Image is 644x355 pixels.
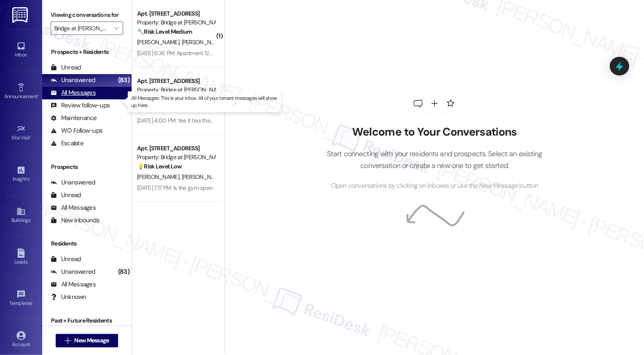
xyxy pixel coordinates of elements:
a: Leads [4,246,38,269]
span: • [30,133,32,139]
span: [PERSON_NAME] [137,38,182,46]
span: • [32,299,34,305]
span: New Message [74,336,109,345]
div: Unread [51,191,81,200]
div: Escalate [51,139,84,148]
div: Property: Bridge at [PERSON_NAME][GEOGRAPHIC_DATA] [137,18,215,27]
div: All Messages [51,88,96,97]
div: WO Follow-ups [51,126,102,135]
a: Inbox [4,39,38,61]
div: All Messages [51,280,96,289]
div: Residents [42,239,132,248]
a: Templates • [4,287,38,310]
span: [PERSON_NAME] [137,173,182,181]
label: Viewing conversations for [51,8,123,21]
div: Prospects + Residents [42,48,132,56]
p: Start connecting with your residents and prospects. Select an existing conversation or create a n... [314,148,555,172]
a: Site Visit • [4,122,38,144]
div: Maintenance [51,114,97,123]
div: Prospects [42,163,132,171]
div: Property: Bridge at [PERSON_NAME][GEOGRAPHIC_DATA] [137,153,215,162]
div: Property: Bridge at [PERSON_NAME][GEOGRAPHIC_DATA] [137,85,215,94]
span: [PERSON_NAME] [181,173,224,181]
a: Insights • [4,163,38,186]
span: Open conversations by clicking on inboxes or use the New Message button [331,181,538,191]
div: Unread [51,255,81,264]
div: Unanswered [51,76,95,85]
div: [DATE] 7:17 PM: Is the gym open [137,184,213,192]
span: • [29,175,30,181]
div: Apt. [STREET_ADDRESS] [137,144,215,153]
a: Account [4,328,38,351]
button: New Message [56,334,118,347]
div: Unknown [51,293,86,302]
img: ResiDesk Logo [12,7,30,23]
strong: 💡 Risk Level: Low [137,163,182,170]
div: Apt. [STREET_ADDRESS] [137,77,215,85]
i:  [114,25,119,32]
div: Review follow-ups [51,101,110,110]
div: New Inbounds [51,216,100,225]
div: [DATE] 6:36 PM: Apartment 1205 [137,49,216,57]
div: (83) [116,265,132,278]
strong: 🔧 Risk Level: Medium [137,28,192,35]
div: Unanswered [51,267,95,276]
p: All Messages: This is your inbox. All of your tenant messages will show up here. [131,95,278,109]
span: • [38,92,39,98]
a: Buildings [4,204,38,227]
div: Unread [51,63,81,72]
div: Apt. [STREET_ADDRESS] [137,9,215,18]
div: All Messages [51,203,96,212]
input: All communities [54,21,110,35]
span: [PERSON_NAME] [181,38,224,46]
div: Unanswered [51,178,95,187]
i:  [65,337,71,344]
div: (83) [116,74,132,87]
h2: Welcome to Your Conversations [314,125,555,139]
div: Past + Future Residents [42,316,132,325]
